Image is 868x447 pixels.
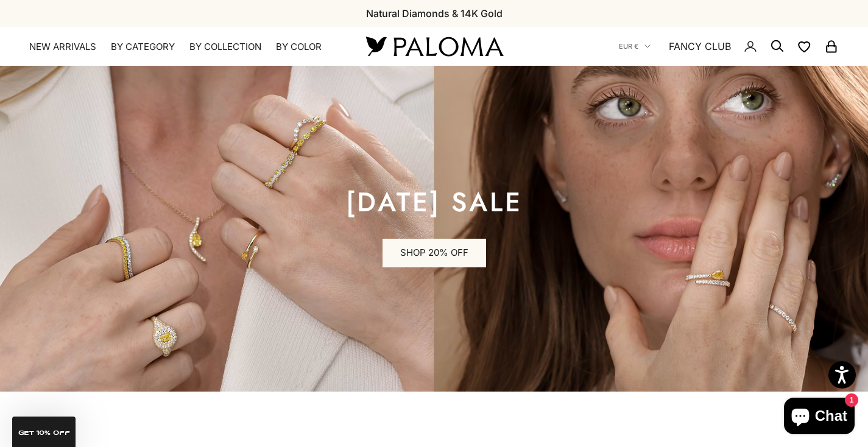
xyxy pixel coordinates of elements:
[18,430,70,436] span: GET 10% Off
[12,417,76,447] div: GET 10% Off
[29,41,96,53] a: NEW ARRIVALS
[276,41,322,53] summary: By Color
[619,41,638,52] span: EUR €
[346,190,523,214] p: [DATE] sale
[619,41,651,52] button: EUR €
[189,41,261,53] summary: By Collection
[29,41,337,53] nav: Primary navigation
[111,41,175,53] summary: By Category
[619,27,839,66] nav: Secondary navigation
[669,38,731,54] a: FANCY CLUB
[383,239,486,268] a: SHOP 20% OFF
[780,398,858,437] inbox-online-store-chat: Shopify online store chat
[366,5,503,21] p: Natural Diamonds & 14K Gold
